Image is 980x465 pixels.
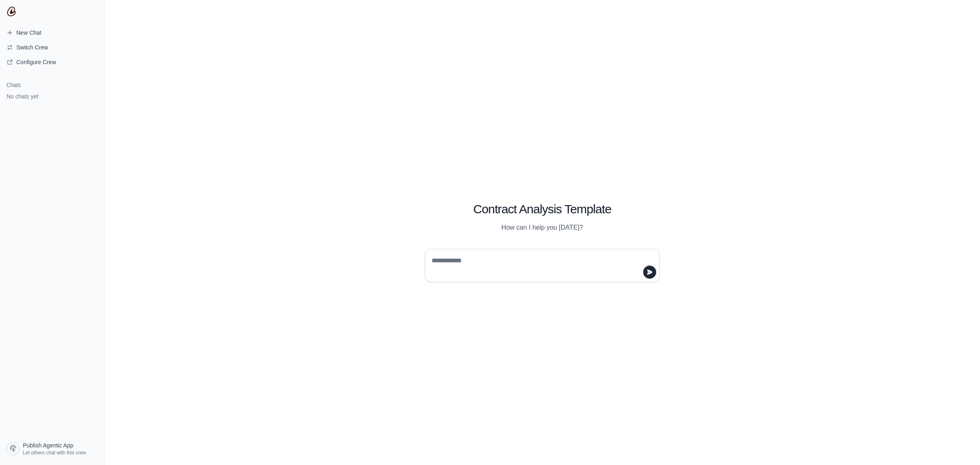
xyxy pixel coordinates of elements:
span: Switch Crew [16,43,48,51]
button: Switch Crew [3,41,101,54]
a: Publish Agentic App Let others chat with this crew [3,439,101,458]
span: Let others chat with this crew [23,449,86,456]
a: New Chat [3,26,101,39]
img: CrewAI Logo [7,7,16,16]
span: New Chat [16,29,41,37]
span: Publish Agentic App [23,441,73,449]
span: Configure Crew [16,58,56,66]
p: How can I help you [DATE]? [425,223,660,232]
a: Configure Crew [3,56,101,69]
h1: Contract Analysis Template [425,202,660,217]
